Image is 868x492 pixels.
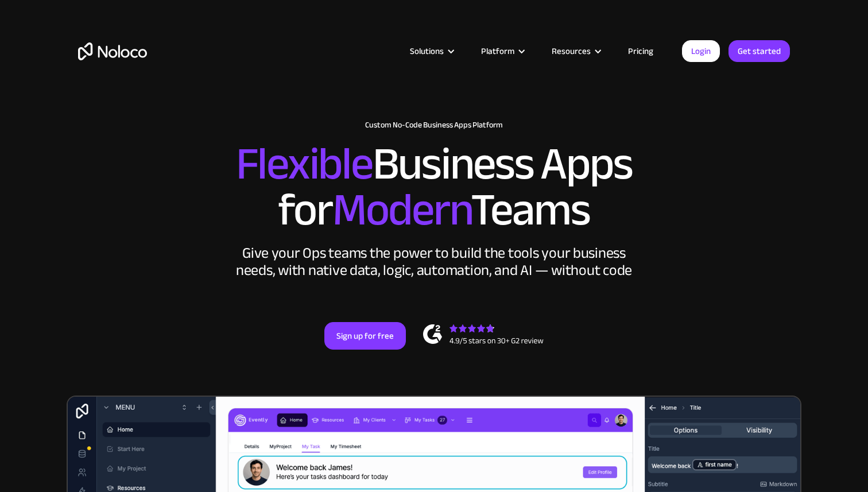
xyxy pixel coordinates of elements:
[236,121,373,207] span: Flexible
[78,141,790,233] h2: Business Apps for Teams
[410,44,444,59] div: Solutions
[324,322,406,350] a: Sign up for free
[552,44,591,59] div: Resources
[481,44,514,59] div: Platform
[233,245,635,279] div: Give your Ops teams the power to build the tools your business needs, with native data, logic, au...
[682,40,720,62] a: Login
[78,121,790,130] h1: Custom No-Code Business Apps Platform
[728,40,790,62] a: Get started
[614,44,668,59] a: Pricing
[396,44,467,59] div: Solutions
[78,42,147,60] a: home
[332,167,471,253] span: Modern
[467,44,537,59] div: Platform
[537,44,614,59] div: Resources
